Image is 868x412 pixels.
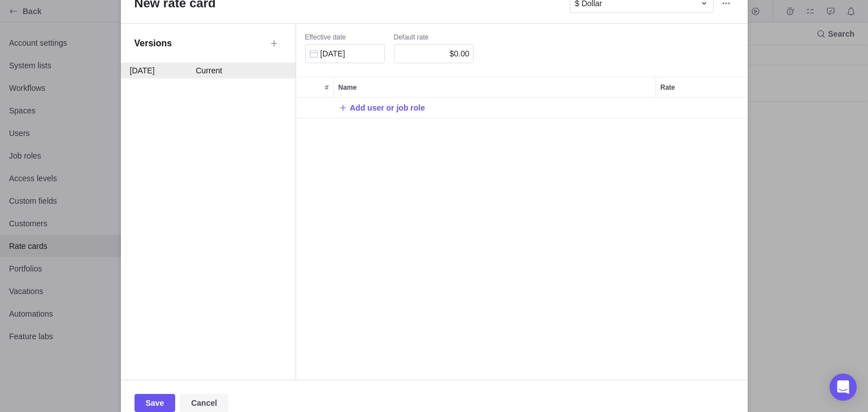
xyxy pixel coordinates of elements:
div: Versions [134,32,172,55]
span: Add user or job role [338,100,425,116]
span: Cancel [191,396,217,410]
span: $0.00 [449,49,469,58]
div: Open Intercom Messenger [830,374,857,401]
div: Current [196,65,287,76]
span: # [325,82,329,93]
div: [DATE] [130,65,196,76]
div: Rate [656,77,748,97]
input: dd/mm/yyyy [305,44,385,63]
span: Add user or job role [350,102,425,113]
div: Effective date [305,33,385,44]
div: Name [334,77,656,97]
span: Cancel [180,394,228,412]
span: Name [338,82,357,93]
span: Save [146,396,164,410]
div: Add New [296,98,748,119]
span: Rate [661,82,675,93]
span: Save [134,394,176,412]
div: grid [296,98,748,380]
div: Default rate [394,33,474,44]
